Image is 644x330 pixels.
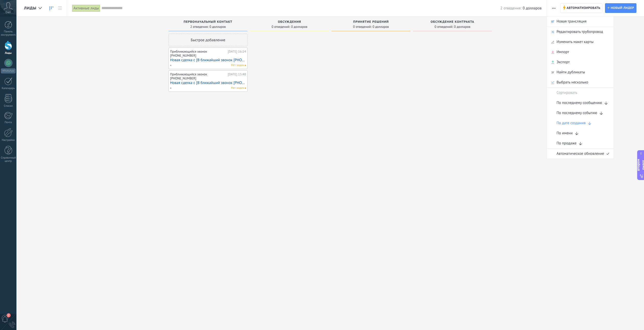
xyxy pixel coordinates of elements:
font: Первоначальный контакт [184,20,233,24]
a: Лиды [47,3,56,13]
font: По последнему сообщению [556,100,602,105]
font: 0 отведений: [353,25,371,29]
font: Быстрое добавление [191,38,225,42]
font: Панель инструментов [1,30,18,37]
font: Новая сделка с [В ближайший звонок [PHONE_NUMBER]] [170,58,265,62]
font: [DATE] 16:14 [228,49,246,54]
font: Изменить макет карты [556,39,593,44]
font: Активные лиды [73,6,99,11]
font: [DATE] 15:48 [228,72,246,76]
font: Автоматизировать [567,6,600,10]
font: Настройки [2,138,15,142]
a: Новый лидер [605,3,636,13]
font: Почта [5,121,12,124]
div: Первоначальный контакт [171,20,245,25]
button: Более [550,3,557,13]
font: Новая сделка с [В ближайший звонок [PHONE_NUMBER]] [170,80,265,85]
font: Принятие решений [353,20,389,24]
div: Обсуждение контракта [416,20,489,25]
font: 0 отведений: [272,25,290,29]
font: 0 долларов [291,25,307,29]
font: По продаже [556,141,576,146]
font: Нет задач [231,86,244,90]
font: 0 отведений: [434,25,453,29]
font: Новый лидер [611,6,634,10]
a: Новая сделка с [В ближайший звонок [PHONE_NUMBER]] [170,58,246,62]
font: Обсуждение контракта [431,20,474,24]
font: Приближающийся звонок [PHONE_NUMBER] [170,49,207,58]
div: Принятие решений [334,20,408,25]
font: Импорт [556,50,569,54]
font: По дате создания [556,121,586,125]
div: Обсуждения [253,20,326,25]
font: Лиды [5,51,12,55]
font: 0 долларов [523,6,542,11]
font: Выбрать несколько [556,80,588,85]
font: Сортировать [556,90,577,95]
font: 2 отведения: [190,25,209,29]
span: Задачи не назначены [245,65,246,66]
font: WhatsApp [2,69,14,73]
font: 0 долларов [454,25,470,29]
font: Автоматическое обновление [556,151,604,156]
a: Автоматизировать [560,3,603,13]
font: Найти дубликаты [556,70,585,75]
font: Экспорт [556,60,570,64]
font: Приближающийся звонок [PHONE_NUMBER] [170,72,207,80]
font: Справочный центр [1,156,16,163]
a: Список [56,3,64,13]
font: По последнему событию [556,111,597,115]
font: Календарь [2,86,15,90]
span: Задачи не назначены [245,87,246,89]
font: Лиды [24,6,36,11]
font: Редактировать трубопровод [556,29,603,34]
font: Новая трансляция [556,19,586,24]
font: Обсуждения [278,20,301,24]
a: Новая сделка с [В ближайший звонок [PHONE_NUMBER]] [170,81,246,85]
font: Списки [4,104,12,108]
font: 0 долларов [210,25,226,29]
font: По имени [556,131,573,136]
font: Нет задач [231,63,244,67]
font: 0 долларов [372,25,389,29]
font: 2 отведения: [501,6,522,11]
font: Счет [6,11,11,14]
